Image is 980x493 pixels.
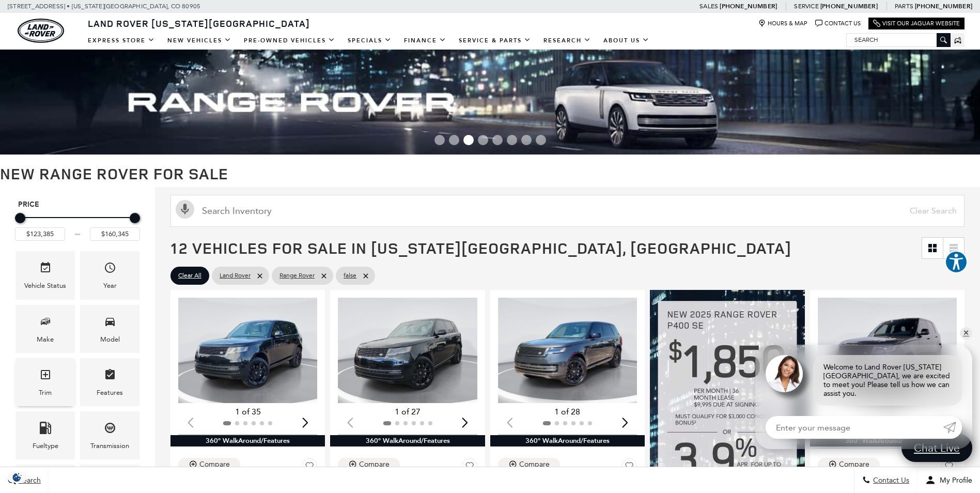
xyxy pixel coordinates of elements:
[176,200,194,219] svg: Click to toggle on voice search
[199,460,230,469] div: Compare
[458,411,472,434] div: Next slide
[104,313,116,334] span: Model
[90,227,140,241] input: Maximum
[80,305,139,353] div: ModelModel
[449,135,459,145] span: Go to slide 2
[15,251,75,299] div: VehicleVehicle Status
[492,135,503,145] span: Go to slide 5
[39,259,52,280] span: Vehicle
[18,19,64,43] a: land-rover
[24,280,66,291] div: Vehicle Status
[945,251,968,275] aside: Accessibility Help Desk
[104,419,116,440] span: Transmission
[80,411,139,459] div: TransmissionTransmission
[498,298,639,403] img: 2025 Land Rover Range Rover SE 1
[839,460,869,469] div: Compare
[170,435,325,446] div: 360° WalkAround/Features
[82,32,161,50] a: EXPRESS STORE
[766,416,943,439] input: Enter your message
[434,135,445,145] span: Go to slide 1
[18,200,137,209] h5: Price
[8,3,200,10] a: [STREET_ADDRESS] • [US_STATE][GEOGRAPHIC_DATA], CO 80905
[39,387,52,398] div: Trim
[521,135,532,145] span: Go to slide 7
[618,411,632,434] div: Next slide
[330,435,485,446] div: 360° WalkAround/Features
[161,32,238,50] a: New Vehicles
[178,406,317,418] div: 1 of 35
[895,3,913,10] span: Parts
[88,17,310,29] span: Land Rover [US_STATE][GEOGRAPHIC_DATA]
[359,460,390,469] div: Compare
[39,419,52,440] span: Fueltype
[82,32,656,50] nav: Main Navigation
[915,2,972,10] a: [PHONE_NUMBER]
[699,3,718,10] span: Sales
[462,458,477,477] button: Save Vehicle
[758,20,807,27] a: Hours & Map
[794,3,818,10] span: Service
[338,406,477,418] div: 1 of 27
[170,195,965,227] input: Search Inventory
[766,355,803,392] img: Agent profile photo
[847,34,950,46] input: Search
[943,416,962,439] a: Submit
[33,440,58,452] div: Fueltype
[621,458,637,477] button: Save Vehicle
[298,411,312,434] div: Next slide
[338,298,478,403] div: 1 / 2
[818,458,880,471] button: Compare Vehicle
[178,269,201,282] span: Clear All
[818,298,958,403] div: 1 / 2
[39,366,52,387] span: Trim
[478,135,488,145] span: Go to slide 4
[945,251,968,273] button: Explore your accessibility options
[490,435,645,446] div: 360° WalkAround/Features
[279,269,315,282] span: Range Rover
[870,476,909,485] span: Contact Us
[18,19,64,43] img: Land Rover
[341,32,398,50] a: Specials
[463,135,474,145] span: Go to slide 3
[498,458,560,471] button: Compare Vehicle
[170,237,791,258] span: 12 Vehicles for Sale in [US_STATE][GEOGRAPHIC_DATA], [GEOGRAPHIC_DATA]
[507,135,517,145] span: Go to slide 6
[498,406,637,418] div: 1 of 28
[922,238,943,258] a: Grid View
[453,32,537,50] a: Service & Parts
[813,355,962,406] div: Welcome to Land Rover [US_STATE][GEOGRAPHIC_DATA], we are excited to meet you! Please tell us how...
[536,135,546,145] span: Go to slide 8
[80,358,139,406] div: FeaturesFeatures
[90,440,129,452] div: Transmission
[498,298,639,403] div: 1 / 2
[178,298,319,403] img: 2025 Land Rover Range Rover SE 1
[220,269,251,282] span: Land Rover
[178,458,240,471] button: Compare Vehicle
[5,472,29,483] section: Click to Open Cookie Consent Modal
[338,458,400,471] button: Compare Vehicle
[338,298,478,403] img: 2025 Land Rover Range Rover SE 1
[818,298,958,403] img: 2025 Land Rover Range Rover SE 1
[15,358,75,406] div: TrimTrim
[130,213,140,223] div: Maximum Price
[15,209,140,241] div: Price
[15,305,75,353] div: MakeMake
[39,313,52,334] span: Make
[5,472,29,483] img: Opt-Out Icon
[302,458,317,477] button: Save Vehicle
[815,20,861,27] a: Contact Us
[398,32,453,50] a: Finance
[519,460,550,469] div: Compare
[15,213,25,223] div: Minimum Price
[597,32,656,50] a: About Us
[80,251,139,299] div: YearYear
[820,2,878,10] a: [PHONE_NUMBER]
[720,2,777,10] a: [PHONE_NUMBER]
[103,280,117,291] div: Year
[15,227,65,241] input: Minimum
[238,32,341,50] a: Pre-Owned Vehicles
[104,366,116,387] span: Features
[537,32,597,50] a: Research
[97,387,123,398] div: Features
[100,334,120,345] div: Model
